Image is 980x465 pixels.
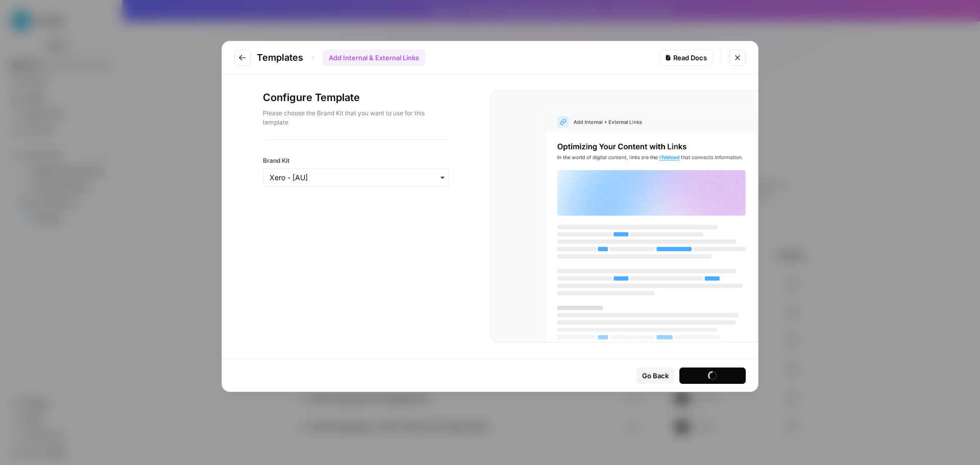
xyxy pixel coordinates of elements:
[263,109,449,127] p: Please choose the Brand Kit that you want to use for this template
[263,156,449,165] label: Brand Kit
[659,50,713,66] a: Read Docs
[257,50,425,66] div: Templates
[234,50,251,66] button: Go to previous step
[323,50,425,66] div: Add Internal & External Links
[642,371,669,381] div: Go Back
[636,368,674,384] button: Go Back
[269,173,443,183] input: Xero - [AU]
[665,53,707,63] div: Read Docs
[263,90,449,139] div: Configure Template
[729,50,746,66] button: Close modal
